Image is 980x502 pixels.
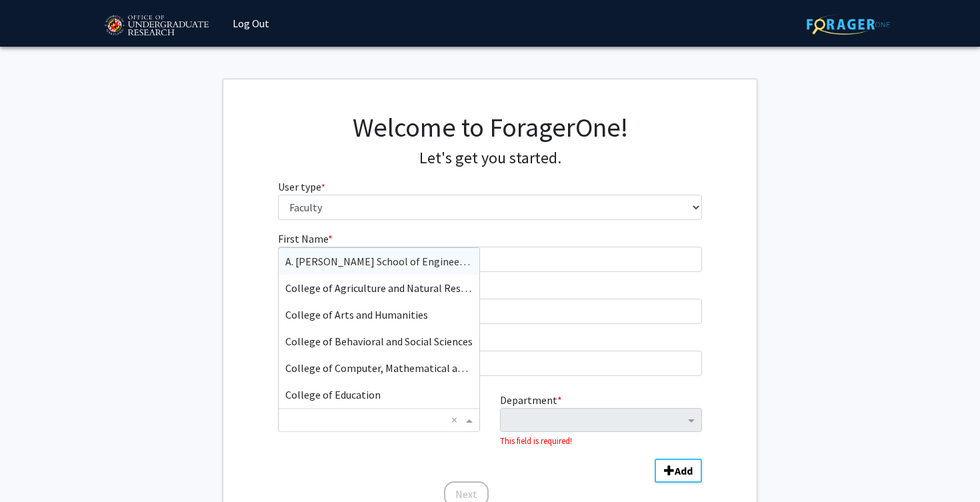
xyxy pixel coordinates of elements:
[500,435,572,446] small: This field is required!
[285,388,381,401] span: College of Education
[500,408,702,432] ng-select: Department
[278,232,328,245] span: First Name
[285,308,428,321] span: College of Arts and Humanities
[278,111,703,143] h1: Welcome to ForagerOne!
[655,459,702,483] button: Add Division/Department
[100,9,213,43] img: University of Maryland Logo
[268,392,490,448] div: Division
[278,179,325,195] label: User type
[278,408,480,432] ng-select: Division
[807,14,890,35] img: ForagerOne Logo
[675,464,693,477] b: Add
[278,149,703,168] h4: Let's get you started.
[285,361,547,375] span: College of Computer, Mathematical and Natural Sciences
[285,335,473,348] span: College of Behavioral and Social Sciences
[278,247,480,409] ng-dropdown-panel: Options list
[285,255,478,268] span: A. [PERSON_NAME] School of Engineering
[490,392,712,448] div: Department
[451,412,463,428] span: Clear all
[10,442,57,492] iframe: Chat
[285,281,491,295] span: College of Agriculture and Natural Resources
